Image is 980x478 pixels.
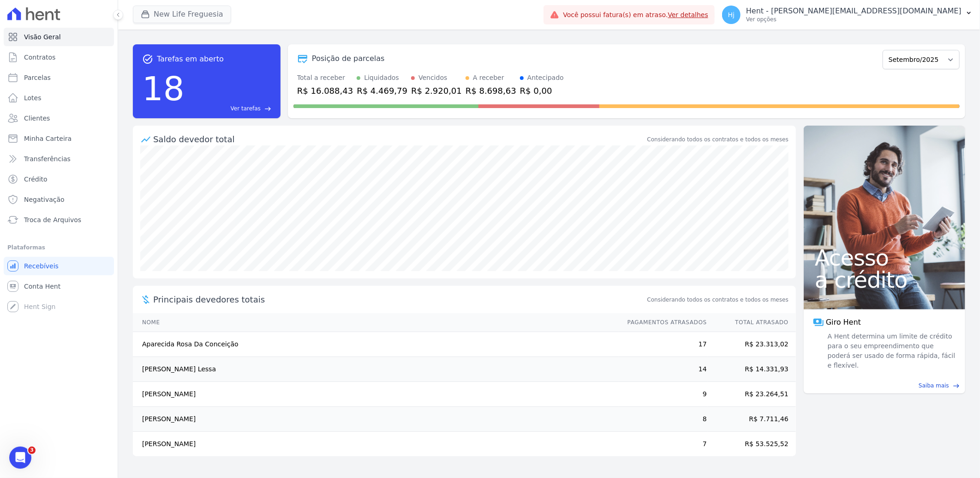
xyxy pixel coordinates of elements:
[707,332,796,357] td: R$ 23.313,02
[619,382,707,407] td: 9
[24,215,81,224] span: Troca de Arquivos
[715,2,980,28] button: Hj Hent - [PERSON_NAME][EMAIL_ADDRESS][DOMAIN_NAME] Ver opções
[619,313,707,332] th: Pagamentos Atrasados
[357,85,407,97] div: R$ 4.469,79
[133,432,619,457] td: [PERSON_NAME]
[707,313,796,332] th: Total Atrasado
[668,11,709,18] a: Ver detalhes
[133,407,619,432] td: [PERSON_NAME]
[4,48,114,67] a: Contratos
[133,6,231,23] button: New Life Freguesia
[826,317,861,328] span: Giro Hent
[520,85,564,97] div: R$ 0,00
[619,357,707,382] td: 14
[153,133,645,145] div: Saldo devedor total
[826,332,956,370] span: A Hent determina um limite de crédito para o seu empreendimento que poderá ser usado de forma ráp...
[4,190,114,209] a: Negativação
[563,10,708,20] span: Você possui fatura(s) em atraso.
[746,6,962,16] p: Hent - [PERSON_NAME][EMAIL_ADDRESS][DOMAIN_NAME]
[24,93,42,103] span: Lotes
[133,382,619,407] td: [PERSON_NAME]
[418,73,447,83] div: Vencidos
[7,242,110,253] div: Plataformas
[24,134,72,143] span: Minha Carteira
[809,381,960,390] a: Saiba mais east
[4,109,114,127] a: Clientes
[4,211,114,229] a: Troca de Arquivos
[24,73,51,82] span: Parcelas
[133,357,619,382] td: [PERSON_NAME] Lessa
[619,432,707,457] td: 7
[312,53,385,64] div: Posição de parcelas
[24,282,60,291] span: Conta Hent
[133,313,619,332] th: Nome
[707,432,796,457] td: R$ 53.525,52
[264,105,271,112] span: east
[527,73,564,83] div: Antecipado
[411,85,462,97] div: R$ 2.920,01
[815,247,954,269] span: Acesso
[953,382,960,389] span: east
[364,73,399,83] div: Liquidados
[473,73,504,83] div: A receber
[4,129,114,148] a: Minha Carteira
[647,296,789,304] span: Considerando todos os contratos e todos os meses
[24,261,59,271] span: Recebíveis
[153,293,645,306] span: Principais devedores totais
[24,175,48,184] span: Crédito
[919,381,949,390] span: Saiba mais
[297,73,353,83] div: Total a receber
[24,53,55,62] span: Contratos
[28,447,36,454] span: 3
[4,28,114,46] a: Visão Geral
[4,277,114,296] a: Conta Hent
[133,332,619,357] td: Aparecida Rosa Da Conceição
[815,269,954,291] span: a crédito
[9,447,31,469] iframe: Intercom live chat
[707,382,796,407] td: R$ 23.264,51
[24,195,65,204] span: Negativação
[647,135,789,144] div: Considerando todos os contratos e todos os meses
[157,54,224,65] span: Tarefas em aberto
[707,407,796,432] td: R$ 7.711,46
[4,257,114,275] a: Recebíveis
[4,170,114,188] a: Crédito
[4,68,114,87] a: Parcelas
[619,407,707,432] td: 8
[297,85,353,97] div: R$ 16.088,43
[4,89,114,107] a: Lotes
[188,104,271,113] a: Ver tarefas east
[619,332,707,357] td: 17
[466,85,516,97] div: R$ 8.698,63
[707,357,796,382] td: R$ 14.331,93
[4,150,114,168] a: Transferências
[231,104,261,113] span: Ver tarefas
[142,54,153,65] span: task_alt
[24,154,71,163] span: Transferências
[24,32,61,42] span: Visão Geral
[746,16,962,23] p: Ver opções
[142,65,185,113] div: 18
[728,12,735,18] span: Hj
[24,114,50,123] span: Clientes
